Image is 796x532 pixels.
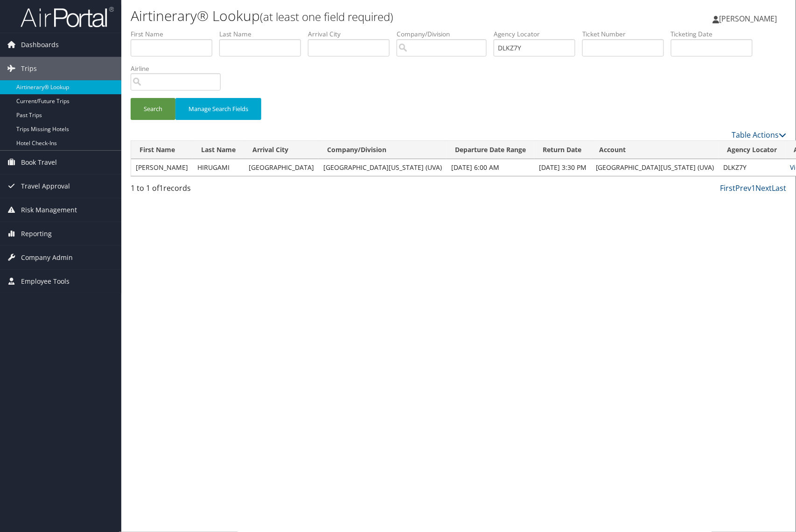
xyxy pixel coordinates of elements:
[494,29,582,39] label: Agency Locator
[591,159,719,176] td: [GEOGRAPHIC_DATA][US_STATE] (UVA)
[534,159,591,176] td: [DATE] 3:30 PM
[719,159,786,176] td: DLKZ7Y
[308,29,397,39] label: Arrival City
[193,141,244,159] th: Last Name: activate to sort column ascending
[720,183,736,193] a: First
[582,29,671,39] label: Ticket Number
[21,6,114,28] img: airportal-logo.png
[131,141,193,159] th: First Name: activate to sort column ascending
[732,130,787,140] a: Table Actions
[713,5,787,33] a: [PERSON_NAME]
[319,141,447,159] th: Company/Division
[159,183,163,193] span: 1
[21,175,70,198] span: Travel Approval
[193,159,244,176] td: HIRUGAMI
[756,183,772,193] a: Next
[719,141,786,159] th: Agency Locator: activate to sort column ascending
[447,159,534,176] td: [DATE] 6:00 AM
[447,141,534,159] th: Departure Date Range: activate to sort column ascending
[131,182,284,198] div: 1 to 1 of records
[591,141,719,159] th: Account: activate to sort column ascending
[131,6,568,26] h1: Airtinerary® Lookup
[21,57,37,80] span: Trips
[736,183,752,193] a: Prev
[319,159,447,176] td: [GEOGRAPHIC_DATA][US_STATE] (UVA)
[772,183,787,193] a: Last
[131,64,228,73] label: Airline
[719,14,777,24] span: [PERSON_NAME]
[131,29,219,39] label: First Name
[21,198,77,222] span: Risk Management
[21,151,57,174] span: Book Travel
[397,29,494,39] label: Company/Division
[671,29,760,39] label: Ticketing Date
[21,222,52,245] span: Reporting
[752,183,756,193] a: 1
[21,270,70,293] span: Employee Tools
[21,33,59,56] span: Dashboards
[534,141,591,159] th: Return Date: activate to sort column ascending
[131,159,193,176] td: [PERSON_NAME]
[21,246,73,269] span: Company Admin
[175,98,261,120] button: Manage Search Fields
[219,29,308,39] label: Last Name
[131,98,175,120] button: Search
[244,159,319,176] td: [GEOGRAPHIC_DATA]
[260,9,393,24] small: (at least one field required)
[244,141,319,159] th: Arrival City: activate to sort column ascending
